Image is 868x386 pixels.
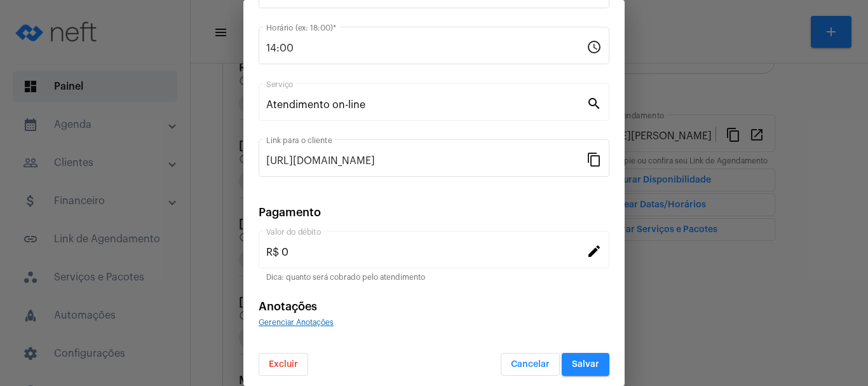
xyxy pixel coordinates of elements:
span: Anotações [259,301,317,312]
mat-icon: search [587,95,602,111]
input: Pesquisar serviço [266,99,587,111]
mat-icon: content_copy [587,151,602,167]
mat-hint: Dica: quanto será cobrado pelo atendimento [266,273,425,282]
input: Valor [266,247,587,258]
button: Excluir [259,353,308,376]
button: Cancelar [501,353,560,376]
mat-icon: edit [587,243,602,258]
mat-icon: schedule [587,39,602,54]
span: Salvar [572,360,599,369]
span: Excluir [269,360,298,369]
span: Cancelar [511,360,550,369]
span: Gerenciar Anotações [259,319,334,326]
button: Salvar [562,353,609,376]
input: Link [266,155,587,167]
span: Pagamento [259,207,321,218]
input: Horário [266,43,587,54]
